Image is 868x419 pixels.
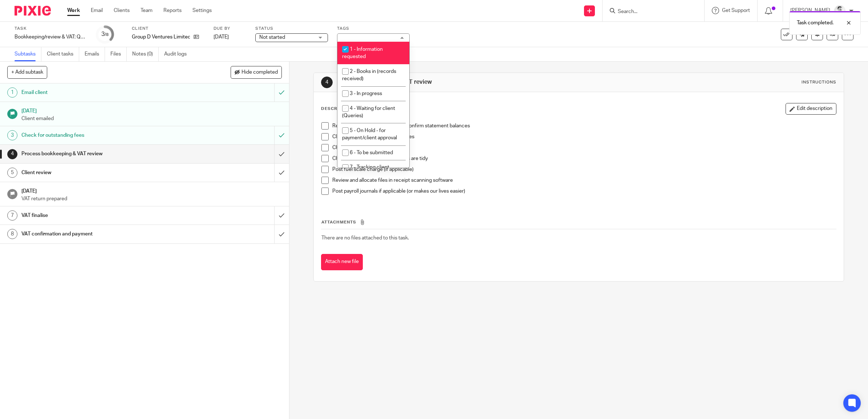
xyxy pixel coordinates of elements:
[214,26,246,32] label: Due by
[332,177,836,184] p: Review and allocate files in receipt scanning software
[332,166,836,173] p: Post fuel scale charge (if applicable)
[7,168,17,178] div: 5
[321,220,356,224] span: Attachments
[21,106,282,115] h1: [DATE]
[21,130,185,141] h1: Check for outstanding fees
[101,30,109,38] div: 3
[15,47,41,61] a: Subtasks
[332,155,836,162] p: Check sales and purchase ledgers are tidy
[21,229,185,239] h1: VAT confirmation and payment
[342,106,395,119] span: 4 - Waiting for client (Queries)
[47,47,79,61] a: Client tasks
[332,122,836,130] p: Reconcile all bank accounts and confirm statement balances
[332,144,836,151] p: Check VAT on mileage
[7,130,17,140] div: 3
[802,79,836,85] div: Instructions
[7,229,17,239] div: 8
[7,149,17,159] div: 4
[110,47,127,61] a: Files
[337,78,594,86] h1: Process bookkeeping & VAT review
[21,210,185,221] h1: VAT finalise
[231,66,282,78] button: Hide completed
[342,47,383,59] span: 1 - Information requested
[332,188,836,195] p: Post payroll journals if applicable (or makes our lives easier)
[105,33,109,37] small: /8
[7,66,47,78] button: + Add subtask
[192,7,212,14] a: Settings
[141,7,153,14] a: Team
[67,7,80,14] a: Work
[91,7,103,14] a: Email
[342,128,397,141] span: 5 - On Hold - for payment/client approval
[786,103,836,115] button: Edit description
[350,91,382,96] span: 3 - In progress
[163,7,182,14] a: Reports
[321,77,333,88] div: 4
[15,33,87,41] div: Bookkeeping/review &amp; VAT: Quarterly
[21,87,185,98] h1: Email client
[321,254,363,270] button: Attach new file
[132,33,190,41] p: Group D Ventures Limited
[321,235,409,241] span: There are no files attached to this task.
[15,26,87,32] label: Task
[7,87,17,98] div: 1
[321,106,353,112] p: Description
[259,35,285,40] span: Not started
[342,165,392,177] span: 7 - Tracking client refund/adj to BKG req.
[332,133,836,140] p: Clear items posted to misc/sundries
[132,26,204,32] label: Client
[21,195,282,202] p: VAT return prepared
[21,186,282,195] h1: [DATE]
[255,26,328,32] label: Status
[21,148,185,159] h1: Process bookkeeping & VAT review
[21,167,185,178] h1: Client review
[114,7,130,14] a: Clients
[342,69,396,82] span: 2 - Books in (records received)
[214,34,229,40] span: [DATE]
[797,19,833,26] p: Task completed.
[15,6,51,16] img: Pixie
[164,47,192,61] a: Audit logs
[15,33,87,41] div: Bookkeeping/review & VAT: Quarterly
[7,210,17,221] div: 7
[834,5,845,17] img: Dave_2025.jpg
[242,70,278,75] span: Hide completed
[337,26,410,32] label: Tags
[21,115,282,122] p: Client emailed
[132,47,159,61] a: Notes (0)
[350,150,393,155] span: 6 - To be submitted
[85,47,105,61] a: Emails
